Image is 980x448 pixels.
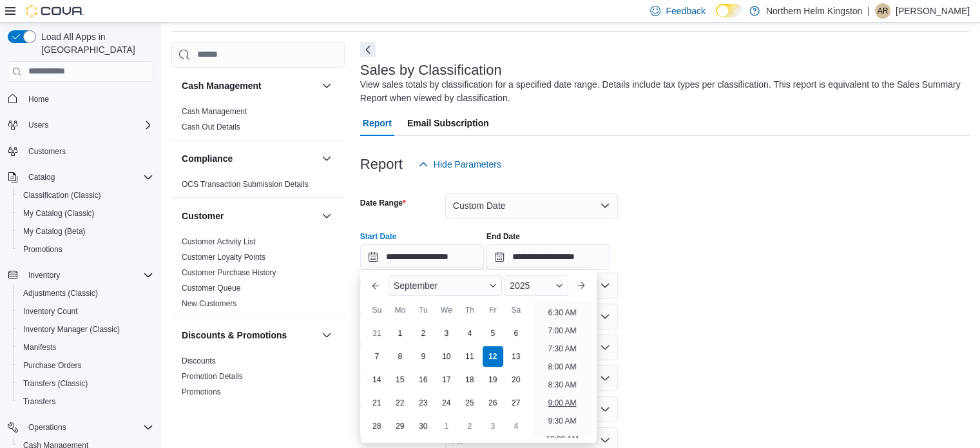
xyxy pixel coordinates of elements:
[506,416,526,436] div: day-4
[182,298,236,309] span: New Customers
[390,369,410,390] div: day-15
[182,356,216,366] span: Discounts
[459,300,480,320] div: Th
[571,275,591,296] button: Next month
[36,30,153,56] span: Load All Apps in [GEOGRAPHIC_DATA]
[394,280,437,291] span: September
[878,3,889,19] span: AR
[390,346,410,367] div: day-8
[182,329,287,342] h3: Discounts & Promotions
[413,416,434,436] div: day-30
[319,151,334,166] button: Compliance
[543,305,581,320] li: 6:30 AM
[600,342,610,353] button: Open list of options
[18,224,153,239] span: My Catalog (Beta)
[23,144,71,159] a: Customers
[716,4,743,17] input: Dark Mode
[182,372,243,381] a: Promotion Details
[23,117,53,133] button: Users
[459,369,480,390] div: day-18
[182,283,240,293] span: Customer Queue
[23,268,153,283] span: Inventory
[28,120,48,130] span: Users
[13,375,159,393] button: Transfers (Classic)
[360,157,403,172] h3: Report
[182,299,236,308] a: New Customers
[182,253,265,262] a: Customer Loyalty Points
[182,387,221,397] span: Promotions
[413,300,434,320] div: Tu
[23,170,153,185] span: Catalog
[486,231,520,242] label: End Date
[867,3,870,19] p: |
[23,226,86,237] span: My Catalog (Beta)
[28,94,49,104] span: Home
[23,244,62,255] span: Promotions
[23,91,153,107] span: Home
[506,346,526,367] div: day-13
[434,158,501,171] span: Hide Parameters
[182,209,316,222] button: Customer
[28,422,66,433] span: Operations
[3,90,159,108] button: Home
[483,393,503,413] div: day-26
[365,322,528,438] div: September, 2025
[445,193,618,219] button: Custom Date
[436,369,457,390] div: day-17
[18,322,125,337] a: Inventory Manager (Classic)
[23,288,98,298] span: Adjustments (Classic)
[367,416,387,436] div: day-28
[182,329,316,342] button: Discounts & Promotions
[18,340,61,355] a: Manifests
[600,311,610,322] button: Open list of options
[483,346,503,367] div: day-12
[543,323,581,338] li: 7:00 AM
[459,323,480,344] div: day-4
[360,231,397,242] label: Start Date
[506,300,526,320] div: Sa
[506,323,526,344] div: day-6
[182,209,224,222] h3: Customer
[13,338,159,356] button: Manifests
[18,286,103,301] a: Adjustments (Classic)
[18,286,153,301] span: Adjustments (Classic)
[182,106,247,117] span: Cash Management
[23,420,153,435] span: Operations
[766,3,862,19] p: Northern Helm Kingston
[23,324,120,335] span: Inventory Manager (Classic)
[28,270,60,280] span: Inventory
[360,63,502,78] h3: Sales by Classification
[18,358,87,373] a: Purchase Orders
[666,5,705,17] span: Feedback
[171,104,345,140] div: Cash Management
[506,369,526,390] div: day-20
[171,177,345,197] div: Compliance
[28,172,55,182] span: Catalog
[18,340,153,355] span: Manifests
[436,323,457,344] div: day-3
[436,346,457,367] div: day-10
[543,413,581,429] li: 9:30 AM
[367,323,387,344] div: day-31
[18,206,153,221] span: My Catalog (Classic)
[171,234,345,317] div: Customer
[413,323,434,344] div: day-2
[18,322,153,337] span: Inventory Manager (Classic)
[26,5,84,17] img: Cova
[182,179,309,190] span: OCS Transaction Submission Details
[3,168,159,186] button: Catalog
[23,360,82,371] span: Purchase Orders
[18,394,153,409] span: Transfers
[360,198,406,208] label: Date Range
[459,346,480,367] div: day-11
[23,268,65,283] button: Inventory
[23,342,56,353] span: Manifests
[182,152,316,165] button: Compliance
[319,327,334,343] button: Discounts & Promotions
[13,356,159,375] button: Purchase Orders
[3,116,159,134] button: Users
[3,266,159,284] button: Inventory
[182,79,262,92] h3: Cash Management
[18,304,83,319] a: Inventory Count
[13,240,159,258] button: Promotions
